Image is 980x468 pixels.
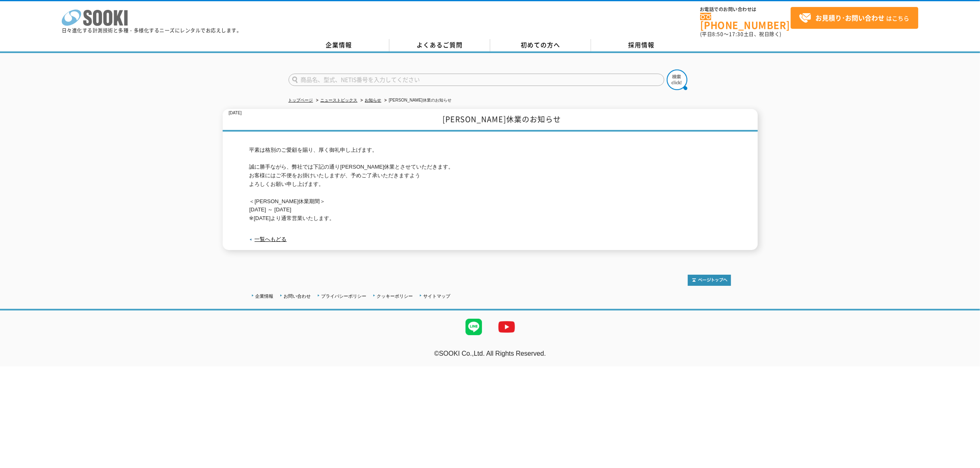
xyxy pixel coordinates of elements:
a: お知らせ [365,98,382,102]
span: はこちら [799,12,909,24]
a: 一覧へもどる [255,236,287,242]
a: トップページ [289,98,313,102]
img: YouTube [490,310,523,343]
a: 初めての方へ [490,39,591,51]
a: テストMail [948,358,980,365]
a: 採用情報 [591,39,692,51]
h1: [PERSON_NAME]休業のお知らせ [223,109,758,132]
a: 企業情報 [289,39,389,51]
input: 商品名、型式、NETIS番号を入力してください [289,74,664,86]
span: 8:50 [712,30,724,38]
strong: お見積り･お問い合わせ [815,13,885,23]
p: [DATE] [229,109,242,118]
a: 企業情報 [256,294,274,299]
p: 日々進化する計測技術と多種・多様化するニーズにレンタルでお応えします。 [62,28,242,33]
span: (平日 ～ 土日、祝日除く) [700,30,782,38]
li: [PERSON_NAME]休業のお知らせ [383,96,452,105]
a: お見積り･お問い合わせはこちら [791,7,918,29]
a: ニューストピックス [321,98,358,102]
a: クッキーポリシー [377,294,413,299]
a: お問い合わせ [284,294,311,299]
img: btn_search.png [667,70,687,90]
span: 初めての方へ [521,40,560,49]
span: 17:30 [729,30,744,38]
a: [PHONE_NUMBER] [700,13,791,30]
a: サイトマップ [424,294,451,299]
span: お電話でのお問い合わせは [700,7,791,12]
img: トップページへ [688,275,731,286]
img: LINE [457,310,490,343]
p: 平素は格別のご愛顧を賜り、厚く御礼申し上げます。 誠に勝手ながら、弊社では下記の通り[PERSON_NAME]休業とさせていただきます。 お客様にはご不便をお掛けいたしますが、予めご了承いただき... [249,146,731,223]
a: よくあるご質問 [389,39,490,51]
a: プライバシーポリシー [321,294,367,299]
